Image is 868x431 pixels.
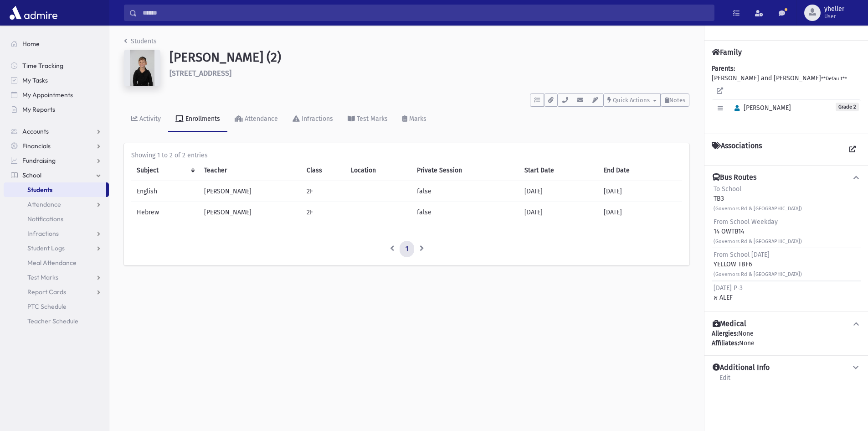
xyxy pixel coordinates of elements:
[4,270,109,285] a: Test Marks
[243,115,278,123] div: Attendance
[138,115,161,123] div: Activity
[4,73,109,88] a: My Tasks
[27,302,67,311] span: PTC Schedule
[714,271,802,277] small: (Governors Rd & [GEOGRAPHIC_DATA])
[199,181,301,202] td: [PERSON_NAME]
[22,142,51,150] span: Financials
[27,288,66,296] span: Report Cards
[712,48,742,57] h4: Family
[598,181,682,202] td: [DATE]
[301,181,345,202] td: 2F
[22,105,55,114] span: My Reports
[4,88,109,102] a: My Appointments
[27,259,77,267] span: Meal Attendance
[137,5,714,21] input: Search
[227,107,285,132] a: Attendance
[168,107,227,132] a: Enrollments
[714,251,770,259] span: From School [DATE]
[4,285,109,299] a: Report Cards
[124,37,157,45] a: Students
[27,215,63,223] span: Notifications
[719,373,731,389] a: Edit
[714,185,741,193] span: To School
[400,241,414,257] a: 1
[4,168,109,182] a: School
[27,244,65,252] span: Student Logs
[22,62,63,70] span: Time Tracking
[184,115,220,123] div: Enrollments
[4,255,109,270] a: Meal Attendance
[22,127,49,135] span: Accounts
[519,202,598,223] td: [DATE]
[712,65,735,73] b: Parents:
[613,97,650,104] span: Quick Actions
[519,160,598,181] th: Start Date
[824,13,844,20] span: User
[4,139,109,153] a: Financials
[661,93,689,107] button: Notes
[395,107,434,132] a: Marks
[598,202,682,223] td: [DATE]
[713,319,746,329] h4: Medical
[730,104,791,112] span: [PERSON_NAME]
[4,124,109,139] a: Accounts
[519,181,598,202] td: [DATE]
[27,186,52,194] span: Students
[712,173,861,182] button: Bus Routes
[4,299,109,314] a: PTC Schedule
[598,160,682,181] th: End Date
[714,284,743,292] span: [DATE] P-3
[712,339,739,347] b: Affiliates:
[836,103,859,111] span: Grade 2
[712,338,861,348] div: None
[169,50,689,65] h1: [PERSON_NAME] (2)
[603,93,661,107] button: Quick Actions
[714,206,802,212] small: (Governors Rd & [GEOGRAPHIC_DATA])
[4,153,109,168] a: Fundraising
[199,202,301,223] td: [PERSON_NAME]
[4,314,109,328] a: Teacher Schedule
[712,363,861,373] button: Additional Info
[4,102,109,117] a: My Reports
[22,76,48,84] span: My Tasks
[169,69,689,78] h6: [STREET_ADDRESS]
[712,329,861,348] div: None
[355,115,388,123] div: Test Marks
[340,107,395,132] a: Test Marks
[4,58,109,73] a: Time Tracking
[714,218,778,226] span: From School Weekday
[4,182,106,197] a: Students
[22,171,41,179] span: School
[345,160,411,181] th: Location
[714,217,802,246] div: 14 OWTB14
[22,156,56,165] span: Fundraising
[714,250,802,279] div: YELLOW TBF6
[124,36,157,50] nav: breadcrumb
[714,239,802,244] small: (Governors Rd & [GEOGRAPHIC_DATA])
[712,330,738,338] b: Allergies:
[27,200,61,208] span: Attendance
[27,229,59,238] span: Infractions
[7,4,60,22] img: AdmirePro
[27,317,78,325] span: Teacher Schedule
[713,363,770,373] h4: Additional Info
[22,40,40,48] span: Home
[301,160,345,181] th: Class
[411,202,519,223] td: false
[4,197,109,212] a: Attendance
[714,184,802,213] div: TB3
[411,160,519,181] th: Private Session
[713,173,756,182] h4: Bus Routes
[301,202,345,223] td: 2F
[714,283,743,302] div: א ALEF
[131,202,199,223] td: Hebrew
[4,212,109,226] a: Notifications
[407,115,426,123] div: Marks
[669,97,685,104] span: Notes
[131,181,199,202] td: English
[712,64,861,126] div: [PERSON_NAME] and [PERSON_NAME]
[22,91,73,99] span: My Appointments
[124,107,168,132] a: Activity
[712,141,762,158] h4: Associations
[411,181,519,202] td: false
